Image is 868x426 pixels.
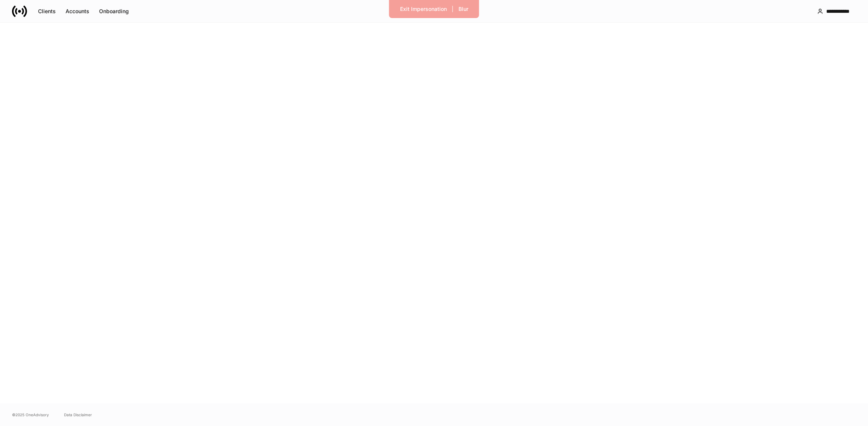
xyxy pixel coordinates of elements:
[64,412,92,418] a: Data Disclaimer
[61,5,94,17] button: Accounts
[94,5,134,17] button: Onboarding
[33,5,61,17] button: Clients
[66,8,89,15] div: Accounts
[458,5,468,13] div: Blur
[38,8,56,15] div: Clients
[454,3,473,15] button: Blur
[400,5,447,13] div: Exit Impersonation
[99,8,129,15] div: Onboarding
[12,412,49,418] span: © 2025 OneAdvisory
[395,3,452,15] button: Exit Impersonation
